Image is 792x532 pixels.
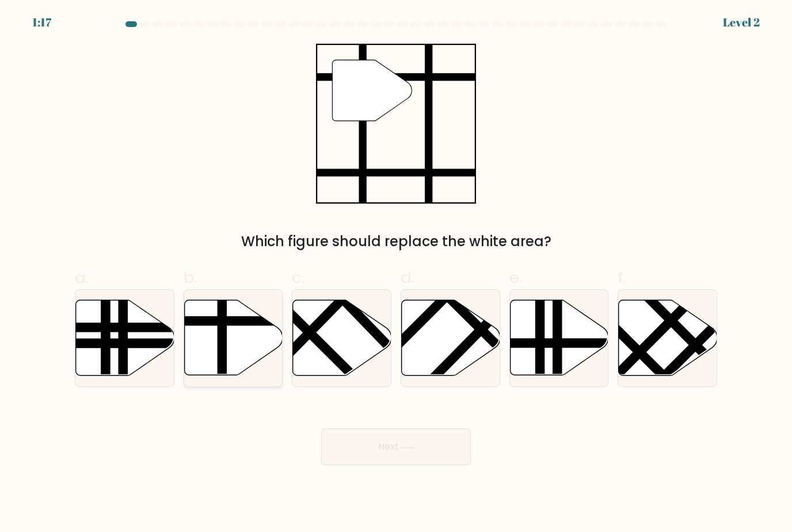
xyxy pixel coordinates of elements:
span: f. [618,266,626,289]
div: Which figure should replace the white area? [82,231,710,252]
span: c. [292,266,304,289]
div: Level 2 [723,14,760,31]
span: b. [184,266,197,289]
span: a. [75,266,89,289]
span: e. [509,266,522,289]
g: " [333,60,412,121]
button: Next [321,428,471,465]
span: d. [401,266,414,289]
div: 1:17 [32,14,51,31]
